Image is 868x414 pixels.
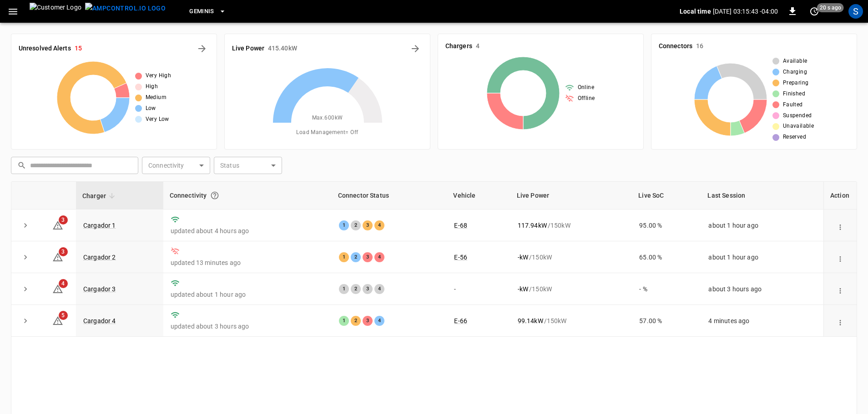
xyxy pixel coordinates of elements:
[848,4,863,19] div: profile-icon
[445,41,472,51] h6: Chargers
[374,252,384,262] div: 4
[339,316,349,326] div: 1
[807,4,822,19] button: set refresh interval
[146,104,156,113] span: Low
[351,284,361,294] div: 2
[171,226,324,235] p: updated about 4 hours ago
[30,3,81,20] img: Customer Logo
[447,182,510,209] th: Vehicle
[578,94,595,103] span: Offline
[59,247,68,256] span: 3
[632,209,701,241] td: 95.00 %
[146,93,167,102] span: Medium
[19,282,32,296] button: expand row
[146,115,169,124] span: Very Low
[783,57,807,66] span: Available
[19,314,32,328] button: expand row
[363,316,373,326] div: 3
[783,79,809,88] span: Preparing
[632,182,701,209] th: Live SoC
[632,305,701,337] td: 57.00 %
[823,182,857,209] th: Action
[696,41,703,51] h6: 16
[171,290,324,299] p: updated about 1 hour ago
[52,285,63,292] a: 4
[363,284,373,294] div: 3
[518,316,543,325] p: 99.14 kW
[454,254,467,261] a: E-56
[312,114,343,123] span: Max. 600 kW
[146,71,172,80] span: Very High
[680,7,711,16] p: Local time
[339,284,349,294] div: 1
[374,316,384,326] div: 4
[632,241,701,273] td: 65.00 %
[834,221,847,230] div: action cell options
[783,90,805,99] span: Finished
[207,187,223,204] button: Connection between the charger and our software.
[232,44,264,54] h6: Live Power
[83,317,116,324] a: Cargador 4
[75,44,82,54] h6: 15
[83,285,116,293] a: Cargador 3
[447,273,510,305] td: -
[59,279,68,288] span: 4
[85,3,166,14] img: ampcontrol.io logo
[510,182,632,209] th: Live Power
[59,311,68,320] span: 5
[518,253,625,262] div: / 150 kW
[19,44,71,54] h6: Unresolved Alerts
[783,111,812,120] span: Suspended
[518,221,547,230] p: 117.94 kW
[19,219,32,232] button: expand row
[701,305,823,337] td: 4 minutes ago
[476,41,479,51] h6: 4
[374,284,384,294] div: 4
[59,215,68,224] span: 3
[454,317,467,324] a: E-66
[701,273,823,305] td: about 3 hours ago
[454,222,467,229] a: E-68
[363,252,373,262] div: 3
[339,220,349,230] div: 1
[351,316,361,326] div: 2
[701,241,823,273] td: about 1 hour ago
[783,100,803,110] span: Faulted
[518,284,625,294] div: / 150 kW
[713,7,778,16] p: [DATE] 03:15:43 -04:00
[408,41,423,56] button: Energy Overview
[817,3,844,12] span: 20 s ago
[82,190,118,201] span: Charger
[52,253,63,260] a: 3
[659,41,692,51] h6: Connectors
[363,220,373,230] div: 3
[189,6,214,17] span: Geminis
[351,252,361,262] div: 2
[52,221,63,228] a: 3
[268,44,297,54] h6: 415.40 kW
[834,253,847,262] div: action cell options
[171,322,324,331] p: updated about 3 hours ago
[83,222,116,229] a: Cargador 1
[296,128,358,137] span: Load Management = Off
[186,3,230,20] button: Geminis
[783,122,814,131] span: Unavailable
[518,221,625,230] div: / 150 kW
[783,68,807,77] span: Charging
[374,220,384,230] div: 4
[518,253,528,262] p: - kW
[834,316,847,325] div: action cell options
[19,250,32,264] button: expand row
[834,284,847,294] div: action cell options
[518,284,528,294] p: - kW
[52,317,63,324] a: 5
[171,258,324,267] p: updated 13 minutes ago
[83,254,116,261] a: Cargador 2
[339,252,349,262] div: 1
[146,82,158,91] span: High
[578,83,594,92] span: Online
[783,133,806,142] span: Reserved
[701,182,823,209] th: Last Session
[170,187,325,204] div: Connectivity
[701,209,823,241] td: about 1 hour ago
